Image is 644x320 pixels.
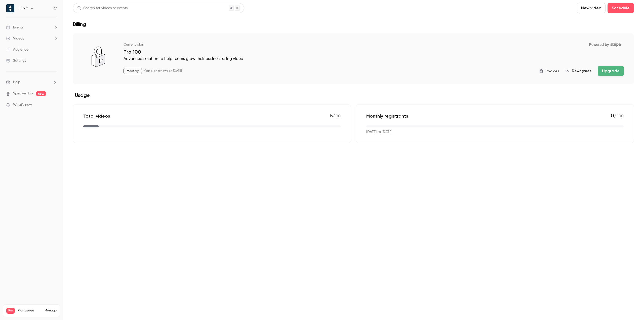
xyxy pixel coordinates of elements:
p: Your plan renews on [DATE] [144,69,182,73]
span: Help [13,80,20,85]
span: What's new [13,102,32,108]
span: 5 [330,113,333,119]
p: [DATE] to [DATE] [366,129,392,135]
div: Search for videos or events [77,6,128,11]
button: New video [577,3,606,13]
p: Pro 100 [124,49,624,55]
div: Videos [6,36,24,41]
div: Settings [6,58,26,63]
button: Invoices [539,68,559,74]
p: Monthly [124,68,142,74]
h6: Lurkit [19,6,28,11]
iframe: Noticeable Trigger [51,103,57,107]
a: SpeakerHub [13,91,33,96]
span: Invoices [546,68,559,74]
p: / 90 [330,113,341,119]
p: Total videos [83,113,110,119]
p: Advanced solution to help teams grow their business using video [124,56,624,62]
h1: Billing [73,21,86,27]
span: Plan usage [18,309,42,313]
section: billing [73,33,634,143]
button: Schedule [608,3,634,13]
img: Lurkit [6,4,14,12]
span: new [36,91,46,96]
button: Upgrade [598,66,624,76]
button: Downgrade [565,68,592,74]
h2: Usage [73,92,634,98]
p: / 100 [611,113,624,119]
div: Audience [6,47,28,52]
p: Monthly registrants [366,113,408,119]
li: help-dropdown-opener [6,80,57,85]
span: Pro [6,308,15,314]
a: Manage [45,309,57,313]
div: Events [6,25,23,30]
span: 0 [611,113,614,119]
p: Current plan [124,42,144,47]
